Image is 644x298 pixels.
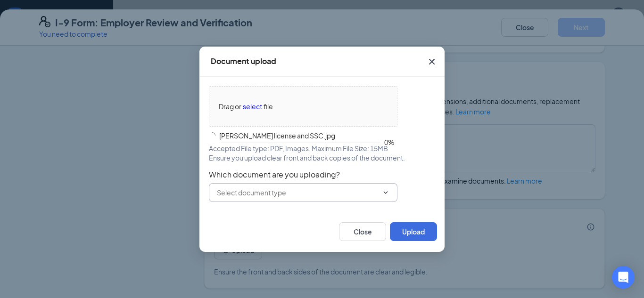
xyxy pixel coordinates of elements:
span: Accepted File type: PDF, Images. Maximum File Size: 15MB [209,144,388,153]
span: loading [208,132,215,139]
button: Upload [390,222,437,241]
span: file [264,101,273,112]
span: 0% [384,139,397,145]
button: Close [339,222,386,241]
input: Select document type [217,187,378,198]
div: Document upload [211,56,276,66]
svg: Cross [426,56,438,67]
button: Close [419,47,445,77]
span: Ensure you upload clear front and back copies of the document. [209,153,405,162]
svg: ChevronDown [382,189,389,196]
span: Julie Sherrard license and SSC.jpg [215,130,386,141]
span: select [243,101,262,112]
span: Which document are you uploading? [209,170,435,179]
span: Drag or [219,101,241,112]
span: Drag orselectfile [209,87,397,126]
div: Open Intercom Messenger [612,266,635,289]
